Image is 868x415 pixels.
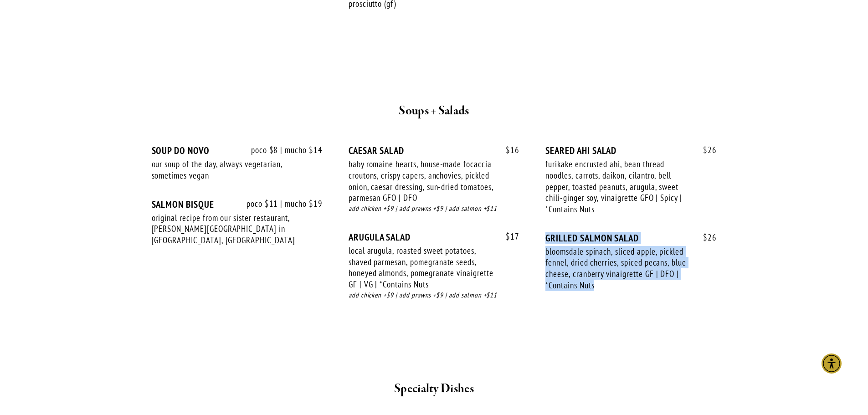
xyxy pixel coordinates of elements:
div: furikake encrusted ahi, bean thread noodles, carrots, daikon, cilantro, bell pepper, toasted pean... [545,159,690,215]
div: add chicken +$9 | add prawns +$9 | add salmon +$11 [349,290,519,301]
span: 17 [497,231,519,242]
div: Accessibility Menu [822,354,842,374]
div: CAESAR SALAD [349,145,519,156]
span: 26 [694,145,717,155]
span: $ [506,231,510,242]
span: $ [703,144,708,155]
span: poco $11 | mucho $19 [237,199,323,209]
span: 26 [694,232,717,243]
div: GRILLED SALMON SALAD [545,232,716,244]
div: add chicken +$9 | add prawns +$9 | add salmon +$11 [349,204,519,214]
span: poco $8 | mucho $14 [242,145,323,155]
span: 16 [497,145,519,155]
span: $ [703,232,708,243]
strong: Specialty Dishes [394,381,474,397]
div: our soup of the day, always vegetarian, sometimes vegan [152,159,297,181]
h2: Soups + Salads [169,102,700,121]
div: ARUGULA SALAD [349,231,519,243]
div: bloomsdale spinach, sliced apple, pickled fennel, dried cherries, spiced pecans, blue cheese, cra... [545,246,690,291]
div: local arugula, roasted sweet potatoes, shaved parmesan, pomegranate seeds, honeyed almonds, pomeg... [349,245,493,290]
span: $ [506,144,510,155]
div: original recipe from our sister restaurant, [PERSON_NAME][GEOGRAPHIC_DATA] in [GEOGRAPHIC_DATA], ... [152,212,297,246]
div: SALMON BISQUE [152,199,323,210]
div: SEARED AHI SALAD [545,145,716,156]
div: SOUP DO NOVO [152,145,323,156]
div: baby romaine hearts, house-made focaccia croutons, crispy capers, anchovies, pickled onion, caesa... [349,159,493,204]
